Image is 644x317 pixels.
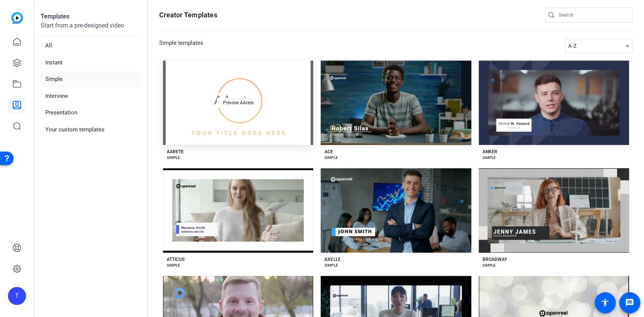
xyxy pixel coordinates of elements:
li: Simple [41,72,141,87]
span: Preview AArete [223,101,254,105]
button: Template image [321,61,471,145]
div: AXELLE [324,256,340,262]
span: A-Z [568,43,576,49]
button: Template image [479,61,629,145]
div: SIMPLE [324,155,338,161]
mat-icon: accessibility [601,298,610,307]
div: AARETE [167,149,184,155]
div: T [8,287,26,305]
li: Interview [41,88,141,104]
div: SIMPLE [324,262,338,268]
input: Search [559,11,627,20]
li: Instant [41,55,141,70]
div: BROADWAY [483,256,507,262]
li: All [41,38,141,53]
li: Your custom templates [41,122,141,137]
strong: Templates [41,13,69,20]
h3: Simple templates [159,39,203,53]
div: SIMPLE [167,262,180,268]
div: ATTICUS [167,256,184,262]
div: ACE [324,149,333,155]
p: Start from a pre-designed video [41,21,141,37]
button: Template image [163,168,313,253]
button: Template image [479,168,629,253]
button: Template imagePreview AArete [163,61,313,145]
mat-icon: message [625,298,634,307]
button: Template image [321,168,471,253]
div: SIMPLE [483,262,496,268]
div: SIMPLE [167,155,180,161]
img: blue-gradient.svg [11,12,23,24]
div: ANKER [483,149,497,155]
h1: Creator Templates [159,11,217,20]
div: SIMPLE [483,155,496,161]
li: Presentation [41,105,141,120]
